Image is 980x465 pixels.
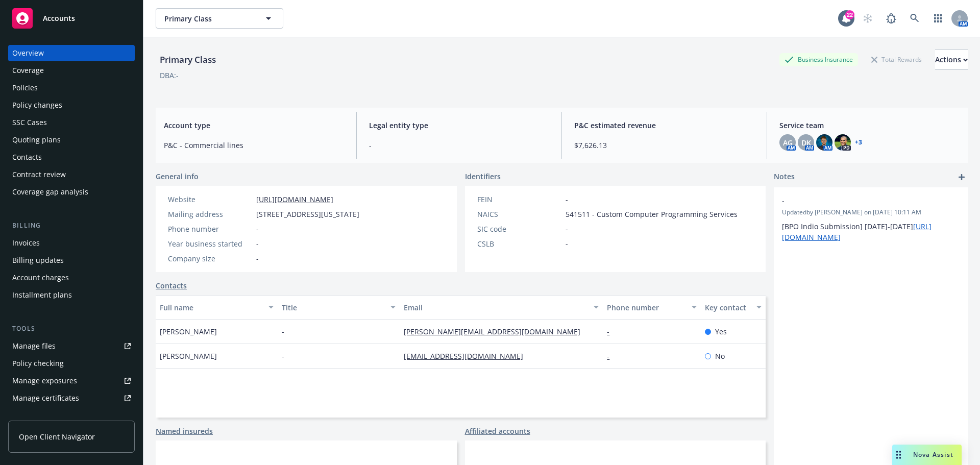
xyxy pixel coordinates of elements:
span: Yes [715,326,727,337]
div: SIC code [477,224,561,234]
div: 22 [845,10,854,19]
a: - [607,351,618,361]
a: Policy changes [8,97,135,113]
span: Notes [774,171,795,183]
img: photo [816,134,832,151]
a: Invoices [8,235,135,251]
p: [BPO Indio Submission] [DATE]-[DATE] [782,221,960,242]
span: [PERSON_NAME] [160,326,217,337]
div: Invoices [12,235,40,251]
span: Account type [164,120,344,131]
a: Contract review [8,166,135,183]
div: Installment plans [12,287,72,303]
button: Email [400,295,603,320]
span: General info [156,171,199,182]
span: Service team [779,120,960,131]
span: [STREET_ADDRESS][US_STATE] [256,209,359,219]
a: Manage certificates [8,390,135,406]
a: Contacts [156,280,187,291]
span: Updated by [PERSON_NAME] on [DATE] 10:11 AM [782,208,960,217]
div: Business Insurance [779,53,858,66]
div: -Updatedby [PERSON_NAME] on [DATE] 10:11 AM[BPO Indio Submission] [DATE]-[DATE][URL][DOMAIN_NAME] [774,187,968,251]
div: Company size [168,253,252,264]
div: Billing updates [12,252,64,268]
span: Legal entity type [369,120,549,131]
div: Contract review [12,166,66,183]
a: Search [904,8,925,29]
span: Identifiers [465,171,501,182]
span: - [566,224,568,234]
span: Nova Assist [913,450,953,459]
a: Accounts [8,4,135,33]
div: Total Rewards [866,53,927,66]
div: Account charges [12,270,69,286]
div: Website [168,194,252,205]
a: [URL][DOMAIN_NAME] [256,194,333,204]
span: - [256,253,259,264]
a: +3 [855,139,862,145]
button: Full name [156,295,278,320]
div: Mailing address [168,209,252,219]
a: Installment plans [8,287,135,303]
img: photo [835,134,851,151]
div: Primary Class [156,53,220,66]
div: Policies [12,80,38,96]
span: [PERSON_NAME] [160,351,217,361]
button: Key contact [701,295,766,320]
div: Full name [160,302,262,313]
a: Billing updates [8,252,135,268]
a: Manage claims [8,407,135,424]
a: Policies [8,80,135,96]
a: Coverage gap analysis [8,184,135,200]
span: - [282,326,284,337]
div: Manage files [12,338,56,354]
div: DBA: - [160,70,179,81]
div: Quoting plans [12,132,61,148]
span: Open Client Navigator [19,431,95,442]
a: - [607,327,618,336]
div: CSLB [477,238,561,249]
span: P&C estimated revenue [574,120,754,131]
button: Primary Class [156,8,283,29]
div: Year business started [168,238,252,249]
span: - [282,351,284,361]
a: SSC Cases [8,114,135,131]
button: Title [278,295,400,320]
span: - [256,238,259,249]
div: Manage claims [12,407,64,424]
span: - [782,195,933,206]
div: Policy checking [12,355,64,372]
a: [EMAIL_ADDRESS][DOMAIN_NAME] [404,351,531,361]
a: Affiliated accounts [465,426,530,436]
div: Coverage gap analysis [12,184,88,200]
span: Accounts [43,14,75,22]
div: Billing [8,221,135,231]
span: P&C - Commercial lines [164,140,344,151]
span: Primary Class [164,13,253,24]
span: DK [801,137,811,148]
button: Actions [935,50,968,70]
span: AG [783,137,793,148]
span: No [715,351,725,361]
a: Policy checking [8,355,135,372]
span: - [566,238,568,249]
a: Overview [8,45,135,61]
div: Actions [935,50,968,69]
span: $7,626.13 [574,140,754,151]
a: Named insureds [156,426,213,436]
div: FEIN [477,194,561,205]
div: SSC Cases [12,114,47,131]
button: Phone number [603,295,700,320]
a: Start snowing [857,8,878,29]
a: add [955,171,968,183]
div: NAICS [477,209,561,219]
span: - [566,194,568,205]
a: Manage exposures [8,373,135,389]
div: Title [282,302,384,313]
a: Contacts [8,149,135,165]
div: Manage exposures [12,373,77,389]
div: Policy changes [12,97,62,113]
a: Quoting plans [8,132,135,148]
div: Overview [12,45,44,61]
